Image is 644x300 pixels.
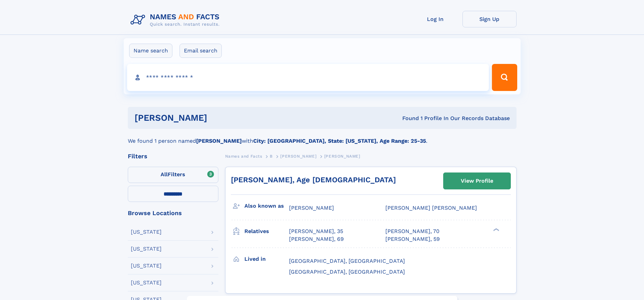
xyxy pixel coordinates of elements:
span: [PERSON_NAME] [289,205,334,211]
span: B [270,154,273,159]
span: [GEOGRAPHIC_DATA], [GEOGRAPHIC_DATA] [289,269,405,275]
span: [GEOGRAPHIC_DATA], [GEOGRAPHIC_DATA] [289,258,405,264]
label: Email search [180,44,222,58]
a: [PERSON_NAME], 59 [385,235,440,243]
input: search input [127,64,489,91]
a: [PERSON_NAME], 69 [289,235,344,243]
span: All [161,171,168,178]
div: We found 1 person named with . [128,129,517,145]
b: [PERSON_NAME] [196,138,242,144]
b: City: [GEOGRAPHIC_DATA], State: [US_STATE], Age Range: 25-35 [253,138,426,144]
a: [PERSON_NAME], 70 [385,228,439,235]
div: Browse Locations [128,210,218,216]
a: Log In [408,11,462,27]
span: [PERSON_NAME] [280,154,316,159]
a: [PERSON_NAME] [280,152,316,160]
span: [PERSON_NAME] [PERSON_NAME] [385,205,477,211]
div: Filters [128,153,218,159]
div: Found 1 Profile In Our Records Database [305,115,510,122]
div: View Profile [461,173,493,189]
a: Names and Facts [225,152,262,160]
h1: [PERSON_NAME] [135,114,305,122]
button: Search Button [492,64,517,91]
a: [PERSON_NAME], Age [DEMOGRAPHIC_DATA] [231,176,396,184]
img: Logo Names and Facts [128,11,225,29]
div: [US_STATE] [131,229,162,235]
a: B [270,152,273,160]
a: Sign Up [462,11,517,27]
label: Filters [128,167,218,183]
h3: Lived in [244,253,289,265]
h3: Relatives [244,226,289,237]
a: [PERSON_NAME], 35 [289,228,343,235]
div: [US_STATE] [131,263,162,269]
h3: Also known as [244,200,289,212]
div: [US_STATE] [131,280,162,285]
label: Name search [129,44,172,58]
div: [US_STATE] [131,246,162,252]
span: [PERSON_NAME] [324,154,360,159]
a: View Profile [444,173,510,189]
div: ❯ [492,228,500,232]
